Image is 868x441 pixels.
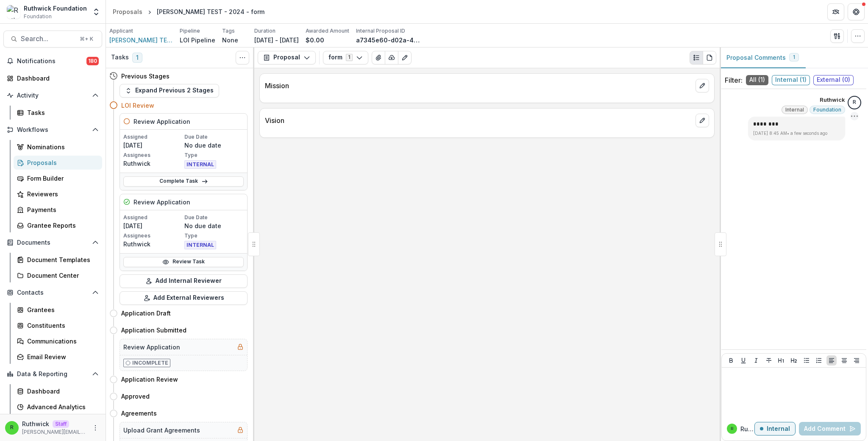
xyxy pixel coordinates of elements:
div: Communications [27,337,95,346]
a: [PERSON_NAME] TEST [109,36,173,45]
div: Reviewers [27,190,95,198]
span: Internal [785,107,804,113]
a: Nominations [14,140,102,154]
button: View Attached Files [372,51,385,64]
a: Email Review [14,350,102,364]
span: 1 [132,53,142,63]
button: Open Data & Reporting [3,367,102,381]
a: Grantees [14,303,102,317]
button: Italicize [751,355,761,366]
p: Pipeline [180,27,200,35]
button: Align Right [851,355,862,366]
h5: Review Application [123,343,180,352]
p: Assigned [123,214,183,221]
a: Dashboard [3,71,102,85]
button: edit [696,79,709,92]
button: Heading 1 [776,355,786,366]
button: More [90,423,100,433]
a: Dashboard [14,384,102,398]
h4: Application Submitted [121,326,186,335]
div: ⌘ + K [78,34,95,44]
button: Open entity switcher [90,3,102,20]
span: INTERNAL [184,241,216,249]
span: Foundation [24,13,52,20]
p: [PERSON_NAME][EMAIL_ADDRESS][DOMAIN_NAME] [22,428,87,436]
button: edit [696,114,709,127]
p: [DATE] [123,221,183,230]
p: Internal [767,425,790,433]
button: Proposal Comments [720,47,806,68]
button: Open Activity [3,89,102,102]
button: Align Center [839,355,849,366]
a: Payments [14,203,102,217]
div: Constituents [27,321,95,330]
div: Ruthwick Foundation [24,4,87,13]
span: Contacts [17,289,89,296]
p: No due date [184,141,244,150]
div: Proposals [27,158,95,167]
p: Tags [222,27,235,35]
div: Payments [27,205,95,214]
a: Proposals [14,156,102,170]
button: Bold [726,355,736,366]
span: Foundation [813,107,841,113]
a: Proposals [109,6,146,18]
p: Ruthwick [740,424,754,433]
a: Constituents [14,318,102,332]
h5: Review Application [134,198,190,207]
div: Dashboard [17,74,95,83]
a: Document Templates [14,253,102,267]
div: Ruthwick [853,100,856,105]
p: Mission [265,81,692,91]
button: Search... [3,31,102,47]
span: Notifications [17,58,86,65]
button: Bullet List [801,355,812,366]
span: Activity [17,92,89,99]
p: LOI Pipeline [180,36,215,45]
button: Partners [827,3,844,20]
div: Grantee Reports [27,221,95,230]
span: Data & Reporting [17,371,89,378]
p: a7345e60-d02a-40e1-a49f-ba3e2bc00014 [356,36,420,45]
h5: Upload Grant Agreements [123,426,200,435]
button: Edit as form [398,51,412,64]
p: [DATE] 8:45 AM • a few seconds ago [753,130,840,137]
button: Ordered List [814,355,824,366]
h4: Application Draft [121,309,171,318]
button: Heading 2 [789,355,799,366]
a: Review Task [123,257,244,267]
span: INTERNAL [184,160,216,169]
p: Duration [254,27,275,35]
span: Internal ( 1 ) [772,75,810,85]
button: PDF view [703,51,716,64]
div: Ruthwick [731,427,733,431]
button: Open Documents [3,236,102,249]
p: Ruthwick [22,419,49,428]
p: [DATE] [123,141,183,150]
a: Advanced Analytics [14,400,102,414]
div: Dashboard [27,387,95,396]
div: Email Review [27,352,95,361]
button: Underline [738,355,748,366]
div: Ruthwick [10,425,14,430]
button: Open Contacts [3,286,102,299]
button: Notifications180 [3,54,102,68]
div: Proposals [113,7,142,16]
span: Documents [17,239,89,246]
button: Add Internal Reviewer [120,274,248,288]
p: Assignees [123,151,183,159]
h4: LOI Review [121,101,154,110]
div: Document Center [27,271,95,280]
p: Filter: [725,75,743,85]
p: Ruthwick [820,96,845,104]
div: Nominations [27,142,95,151]
button: Add Comment [799,422,861,435]
span: Search... [21,35,75,43]
button: Internal [754,422,796,435]
button: Strike [764,355,774,366]
a: Reviewers [14,187,102,201]
button: Get Help [848,3,865,20]
button: Expand Previous 2 Stages [120,84,219,98]
a: Tasks [14,106,102,120]
p: Awarded Amount [306,27,349,35]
